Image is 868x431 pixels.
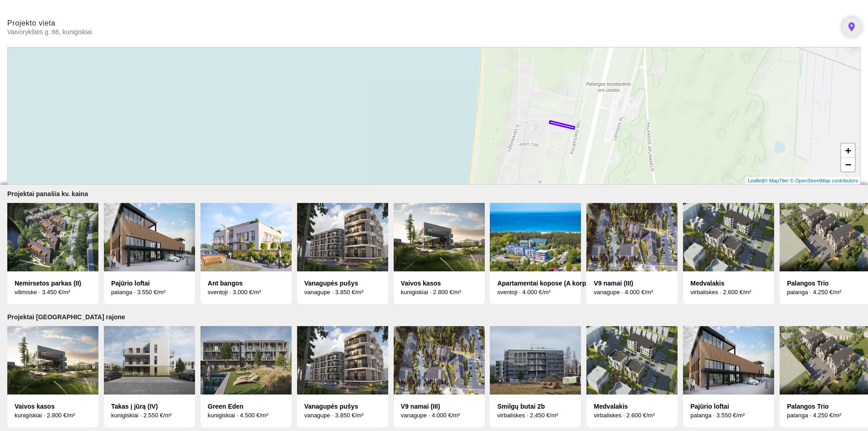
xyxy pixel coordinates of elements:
div: vanagupe · 3.850 €/m² [304,411,381,420]
div: Nemirsetos parkas (II) [15,279,91,288]
div: vanagupe · 4.000 €/m² [401,411,478,420]
img: DLm9lUV4tV.png [586,203,678,271]
img: l3XiK16Eyk.jpg [200,203,292,271]
div: sventoji · 3.000 €/m² [208,288,284,297]
a: V9 namai (III) vanagupe · 4.000 €/m² [586,288,683,296]
div: palanga · 3.550 €/m² [111,288,188,297]
div: Green Eden [208,402,284,411]
div: palanga · 4.250 €/m² [787,411,863,420]
img: DLm9lUV4tV.png [394,326,485,395]
a: Smilgų butai 2b virbaliskes · 2.450 €/m² [490,411,586,419]
a: Vanagupės pušys vanagupe · 3.850 €/m² [297,288,394,296]
img: 1axMzrdG0T.jpg [683,326,774,395]
span: Vaivorykštės g. 66, kunigiskiai [7,28,835,36]
div: kunigiskiai · 4.500 €/m² [208,411,284,420]
div: vilimiske · 3.450 €/m² [15,288,91,297]
a: Pajūrio loftai palanga · 3.550 €/m² [683,411,780,419]
img: xlxgxGvfF1.jpg [7,203,98,271]
img: qvFhaI1hLC.jpg [200,326,292,395]
a: Leaflet [748,178,763,183]
div: vanagupe · 3.850 €/m² [304,288,381,297]
img: 1axMzrdG0T.jpg [104,203,195,271]
div: Pajūrio loftai [111,279,188,288]
div: virbaliskes · 2.450 €/m² [497,411,574,420]
a: Zoom out [841,158,855,171]
a: V9 namai (III) vanagupe · 4.000 €/m² [394,411,490,419]
a: Zoom in [841,144,855,158]
a: © MapTiler [764,178,789,183]
img: 8ThkstYRDZ.jpg [683,203,774,271]
div: Vanagupės pušys [304,402,381,411]
div: Pajūrio loftai [690,402,767,411]
img: I6LmkPH6en.jpg [104,326,195,395]
a: Vanagupės pušys vanagupe · 3.850 €/m² [297,411,394,419]
div: Vaivos kasos [15,402,91,411]
div: Palangos Trio [787,402,863,411]
a: Medvalakis virbaliskes · 2.600 €/m² [586,411,683,419]
img: kkyGRGlZgb.jpg [297,326,388,395]
div: palanga · 3.550 €/m² [690,411,767,420]
a: Ant bangos sventoji · 3.000 €/m² [200,288,297,296]
div: Ant bangos [208,279,284,288]
img: kkyGRGlZgb.jpg [297,203,388,271]
div: Medvalakis [690,279,767,288]
div: Medvalakis [594,402,670,411]
div: sventoji · 4.000 €/m² [497,288,574,297]
img: nf8v7VBrCB.jpg [7,326,98,395]
div: kunigiskiai · 2.800 €/m² [15,411,91,420]
div: V9 namai (III) [594,279,670,288]
a: Medvalakis virbaliskes · 2.600 €/m² [683,288,780,296]
a: Nemirsetos parkas (II) vilimiske · 3.450 €/m² [7,288,104,296]
img: nf8v7VBrCB.jpg [394,203,485,271]
img: 43N23VXFOJ.jpg [490,326,581,395]
div: vanagupe · 4.000 €/m² [594,288,670,297]
div: palanga · 4.250 €/m² [787,288,863,297]
div: Takas į jūrą (IV) [111,402,188,411]
a: Apartamentai kopose (A korpusas) sventoji · 4.000 €/m² [490,288,586,296]
img: ML88ahVj4V.jpg [490,203,581,271]
div: V9 namai (III) [401,402,478,411]
div: virbaliskes · 2.600 €/m² [690,288,767,297]
img: 8ThkstYRDZ.jpg [586,326,678,395]
div: Vanagupės pušys [304,279,381,288]
div: kunigiskiai · 2.800 €/m² [401,288,478,297]
div: kunigiskiai · 2.550 €/m² [111,411,188,420]
div: | [745,177,860,185]
span: Projekto vieta [7,19,56,27]
i: place [846,21,857,32]
a: Takas į jūrą (IV) kunigiskiai · 2.550 €/m² [104,411,200,419]
div: Vaivos kasos [401,279,478,288]
a: Vaivos kasos kunigiskiai · 2.800 €/m² [394,288,490,296]
a: Pajūrio loftai palanga · 3.550 €/m² [104,288,200,296]
div: Palangos Trio [787,279,863,288]
a: place [842,18,861,36]
a: © OpenStreetMap contributors [790,178,858,183]
a: Vaivos kasos kunigiskiai · 2.800 €/m² [7,411,104,419]
div: Apartamentai kopose (A korpusas) [497,279,574,288]
div: virbaliskes · 2.600 €/m² [594,411,670,420]
div: Smilgų butai 2b [497,402,574,411]
a: Green Eden kunigiskiai · 4.500 €/m² [200,411,297,419]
